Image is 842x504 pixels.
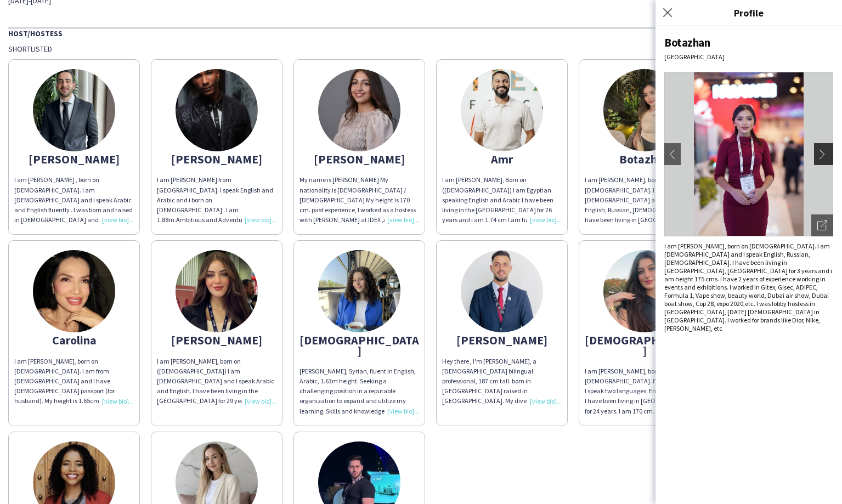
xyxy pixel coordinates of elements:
div: [PERSON_NAME] [157,335,276,345]
span: Ambitious and Adventurous person that fits into different rules. Been in the marketing and modell... [157,216,276,284]
span: I am [PERSON_NAME], born on ([DEMOGRAPHIC_DATA]) I am [DEMOGRAPHIC_DATA] and I speak Arabic and E... [157,357,276,435]
div: [PERSON_NAME] [157,154,276,164]
img: thumb-66c1b6852183e.jpeg [461,69,543,151]
img: thumb-66e6b7ba926ce.png [603,250,686,332]
div: Shortlisted [8,44,834,54]
img: thumb-65573fa8c7a8a.png [176,250,258,332]
img: thumb-6200c9efd2820.jpeg [176,69,258,151]
img: thumb-651b1c0bce352.jpeg [461,250,543,332]
img: thumb-0dbf90ac-510c-45dd-b79f-20f591a424b3.jpg [318,250,400,332]
div: I am [PERSON_NAME] , born on [DEMOGRAPHIC_DATA]. I am [DEMOGRAPHIC_DATA] and I speak Arabic and E... [14,175,134,225]
div: Host/Hostess [8,27,834,38]
div: I am [PERSON_NAME], born on [DEMOGRAPHIC_DATA]. I’m Lebanese and I speak two languages; English a... [585,366,704,416]
div: [PERSON_NAME] [14,154,134,164]
div: [DEMOGRAPHIC_DATA] [585,335,704,355]
div: Carolina [14,335,134,345]
img: thumb-6681b11a57181.jpeg [318,69,400,151]
div: Botazhan [585,154,704,164]
div: [PERSON_NAME], Syrian, fluent in English, Arabic, 1.63m height. Seeking a challenging position in... [299,366,419,416]
img: thumb-661349bbd80cd.jpg [603,69,686,151]
div: I am [PERSON_NAME], born on [DEMOGRAPHIC_DATA]. I am [DEMOGRAPHIC_DATA] and i speak English, Russ... [664,242,833,332]
div: I am [PERSON_NAME], Born on ([DEMOGRAPHIC_DATA]) I am Egyptian speaking English and Arabic I have... [442,175,562,225]
div: [PERSON_NAME] [442,335,562,345]
div: [PERSON_NAME] [299,154,419,164]
div: Amr [442,154,562,164]
div: Hey there , I'm [PERSON_NAME], a [DEMOGRAPHIC_DATA] bilingual professional, 187 cm tall. born in ... [442,356,562,406]
img: thumb-522eba01-378c-4e29-824e-2a9222cc89e5.jpg [33,69,115,151]
h3: Profile [655,5,842,20]
div: Botazhan [664,35,833,50]
img: thumb-8c768348-6c47-4566-a4ae-325e3f1deb12.jpg [33,250,115,332]
div: I am [PERSON_NAME], born on [DEMOGRAPHIC_DATA]. I am from [DEMOGRAPHIC_DATA] and I have [DEMOGRAP... [14,356,134,406]
div: Open photos pop-in [811,214,833,236]
div: [DEMOGRAPHIC_DATA] [299,335,419,355]
span: I am [PERSON_NAME] from [GEOGRAPHIC_DATA]. I speak English and Arabic and i born on [DEMOGRAPHIC_... [157,175,273,224]
div: My name is [PERSON_NAME] My nationality is [DEMOGRAPHIC_DATA] / [DEMOGRAPHIC_DATA] My height is 1... [299,175,419,225]
div: [GEOGRAPHIC_DATA] [664,53,833,61]
div: I am [PERSON_NAME], born on [DEMOGRAPHIC_DATA]. I am [DEMOGRAPHIC_DATA] and i speak English, Russ... [585,175,704,225]
img: Crew avatar or photo [664,72,833,236]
